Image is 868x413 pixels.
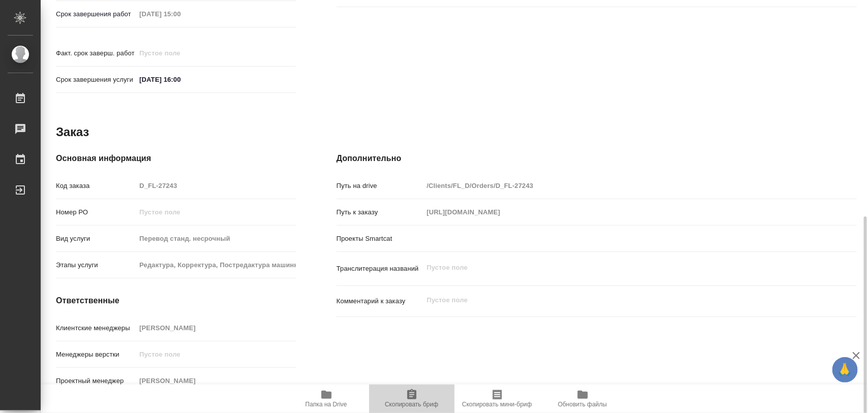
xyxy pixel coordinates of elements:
h2: Заказ [56,124,89,140]
input: Пустое поле [136,321,295,335]
h4: Дополнительно [337,152,857,165]
input: Пустое поле [136,347,295,362]
p: Транслитерация названий [337,264,424,274]
p: Проекты Smartcat [337,234,424,244]
input: Пустое поле [136,46,225,60]
input: Пустое поле [136,258,295,272]
p: Комментарий к заказу [337,296,424,306]
span: Папка на Drive [306,401,347,408]
p: Вид услуги [56,234,136,244]
input: Пустое поле [423,205,813,219]
input: Пустое поле [136,178,295,193]
button: Скопировать бриф [369,385,455,413]
p: Срок завершения работ [56,9,136,19]
input: Пустое поле [136,205,295,219]
button: Папка на Drive [284,385,369,413]
p: Факт. срок заверш. работ [56,48,136,58]
p: Номер РО [56,207,136,217]
p: Этапы услуги [56,260,136,270]
p: Путь на drive [337,181,424,191]
p: Менеджеры верстки [56,350,136,360]
span: Скопировать бриф [385,401,438,408]
p: Клиентские менеджеры [56,323,136,333]
span: Обновить файлы [558,401,607,408]
input: Пустое поле [136,373,295,388]
p: Срок завершения услуги [56,75,136,85]
h4: Ответственные [56,295,296,307]
p: Путь к заказу [337,207,424,217]
button: Скопировать мини-бриф [455,385,540,413]
span: 🙏 [836,359,854,380]
input: Пустое поле [136,7,225,21]
h4: Основная информация [56,152,296,165]
input: Пустое поле [136,231,295,246]
input: Пустое поле [423,178,813,193]
button: Обновить файлы [540,385,625,413]
span: Скопировать мини-бриф [462,401,532,408]
button: 🙏 [832,357,858,383]
p: Код заказа [56,181,136,191]
input: ✎ Введи что-нибудь [136,72,225,87]
p: Проектный менеджер [56,376,136,386]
